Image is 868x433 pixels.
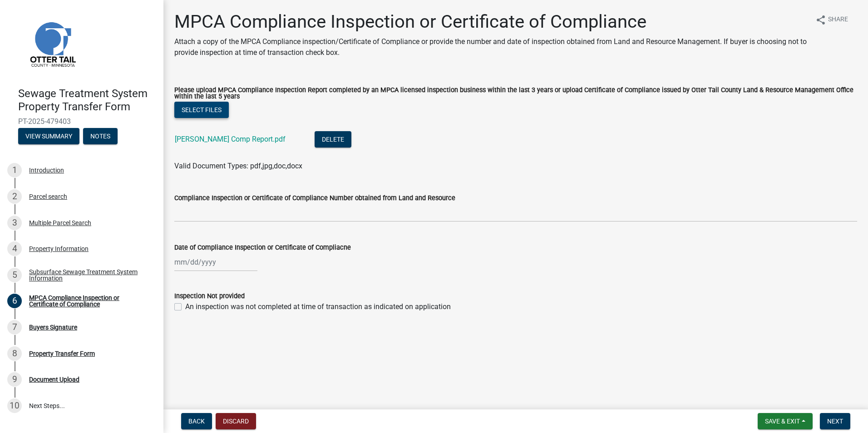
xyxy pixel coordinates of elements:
[7,320,22,335] div: 7
[174,245,351,251] label: Date of Compliance Inspection or Certificate of Compliacne
[29,324,77,330] div: Buyers Signature
[7,163,22,177] div: 1
[7,399,22,413] div: 10
[29,246,89,252] div: Property Information
[808,11,855,29] button: shareShare
[7,372,22,387] div: 9
[7,268,22,282] div: 5
[18,87,156,113] h4: Sewage Treatment System Property Transfer Form
[174,195,455,202] label: Compliance Inspection or Certificate of Compliance Number obtained from Land and Resource
[315,136,351,144] wm-modal-confirm: Delete Document
[7,189,22,204] div: 2
[815,15,826,25] i: share
[29,376,79,383] div: Document Upload
[18,10,86,78] img: Otter Tail County, Minnesota
[18,128,79,144] button: View Summary
[758,413,813,429] button: Save & Exit
[181,413,212,429] button: Back
[7,241,22,256] div: 4
[29,193,67,200] div: Parcel search
[174,162,302,170] span: Valid Document Types: pdf,jpg,doc,docx
[827,418,843,425] span: Next
[174,11,808,33] h1: MPCA Compliance Inspection or Certificate of Compliance
[29,167,64,173] div: Introduction
[185,301,451,312] label: An inspection was not completed at time of transaction as indicated on application
[7,346,22,361] div: 8
[174,102,229,118] button: Select files
[188,418,205,425] span: Back
[175,135,286,143] a: [PERSON_NAME] Comp Report.pdf
[216,413,256,429] button: Discard
[18,117,145,126] span: PT-2025-479403
[29,295,149,307] div: MPCA Compliance Inspection or Certificate of Compliance
[83,133,118,140] wm-modal-confirm: Notes
[29,350,95,357] div: Property Transfer Form
[174,87,857,100] label: Please upload MPCA Compliance Inspection Report completed by an MPCA licensed inspection business...
[83,128,118,144] button: Notes
[820,413,850,429] button: Next
[174,36,808,58] p: Attach a copy of the MPCA Compliance inspection/Certificate of Compliance or provide the number a...
[174,253,257,271] input: mm/dd/yyyy
[18,133,79,140] wm-modal-confirm: Summary
[174,293,245,300] label: Inspection Not provided
[7,294,22,308] div: 6
[828,15,848,25] span: Share
[29,269,149,281] div: Subsurface Sewage Treatment System Information
[7,216,22,230] div: 3
[765,418,800,425] span: Save & Exit
[315,131,351,148] button: Delete
[29,220,91,226] div: Multiple Parcel Search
